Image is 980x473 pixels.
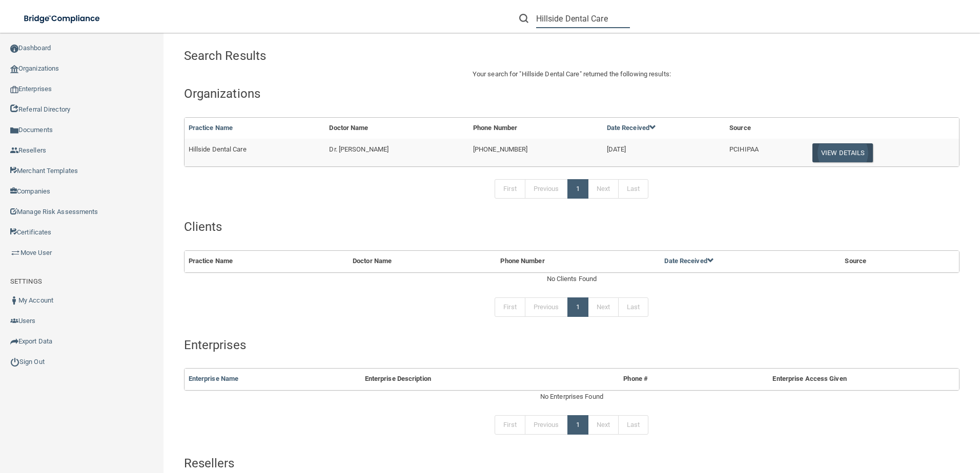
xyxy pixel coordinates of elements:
img: enterprise.0d942306.png [10,86,18,93]
img: ic_reseller.de258add.png [10,146,18,155]
a: Next [588,297,619,317]
h4: Enterprises [184,338,959,352]
div: No Enterprises Found [184,391,959,403]
a: Next [588,179,619,199]
h4: Search Results [184,49,498,62]
img: ic-search.3b580494.png [519,14,528,23]
a: First [495,415,525,435]
button: View Details [812,143,873,162]
a: Last [618,415,648,435]
h4: Resellers [184,457,959,470]
a: First [495,297,525,317]
th: Phone Number [469,118,603,139]
span: [DATE] [607,145,626,153]
h4: Clients [184,220,959,233]
a: 1 [567,179,588,199]
a: Last [618,297,648,317]
img: organization-icon.f8decf85.png [10,65,18,73]
th: Practice Name [185,251,349,272]
span: Hillside Dental Care [189,145,247,153]
span: [PHONE_NUMBER] [473,145,527,153]
th: Doctor Name [325,118,469,139]
th: Enterprise Access Given [685,369,934,390]
img: ic_dashboard_dark.d01f4a41.png [10,45,18,53]
a: Practice Name [189,124,233,132]
h4: Organizations [184,87,959,100]
div: No Clients Found [184,273,959,285]
th: Source [725,118,805,139]
img: icon-documents.8dae5593.png [10,126,18,135]
a: Previous [525,415,568,435]
span: PCIHIPAA [729,145,759,153]
img: bridge_compliance_login_screen.278c3ca4.svg [15,8,110,29]
a: 1 [567,297,588,317]
img: icon-users.e205127d.png [10,317,18,325]
th: Phone # [586,369,685,390]
label: SETTINGS [10,275,42,288]
span: Dr. [PERSON_NAME] [329,145,389,153]
a: Date Received [607,124,656,132]
a: Enterprise Name [189,375,239,382]
a: Last [618,179,648,199]
input: Search [536,9,630,28]
a: First [495,179,525,199]
th: Enterprise Description [361,369,586,390]
th: Source [841,251,933,272]
p: Your search for " " returned the following results: [184,68,959,80]
th: Doctor Name [349,251,496,272]
a: Previous [525,297,568,317]
a: Next [588,415,619,435]
a: Date Received [664,257,713,265]
img: ic_power_dark.7ecde6b1.png [10,357,19,367]
span: Hillside Dental Care [522,70,580,78]
img: briefcase.64adab9b.png [10,248,21,258]
a: Previous [525,179,568,199]
img: icon-export.b9366987.png [10,337,18,346]
th: Phone Number [496,251,660,272]
img: ic_user_dark.df1a06c3.png [10,296,18,305]
a: 1 [567,415,588,435]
